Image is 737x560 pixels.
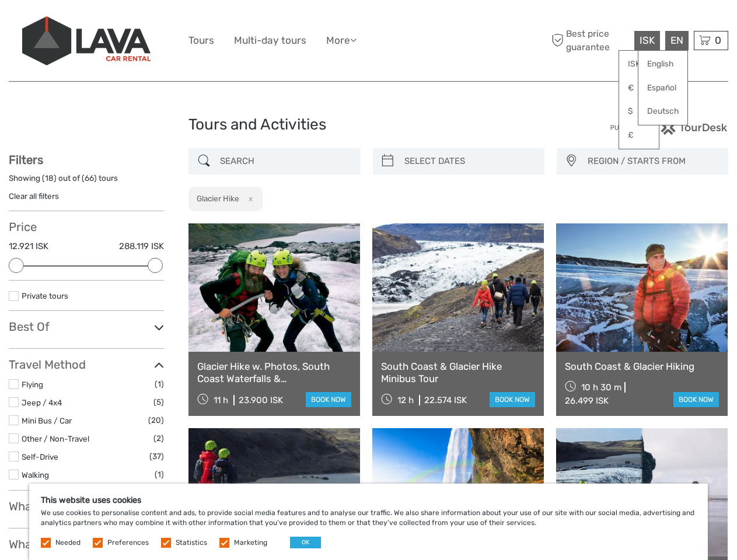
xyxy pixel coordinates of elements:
[22,416,72,425] a: Mini Bus / Car
[85,173,94,184] label: 66
[148,414,164,427] span: (20)
[176,538,207,548] label: Statistics
[29,484,708,560] div: We use cookies to personalise content and ads, to provide social media features and to analyse ou...
[9,499,164,513] h3: What do you want to see?
[22,291,68,300] a: Private tours
[665,31,689,50] div: EN
[239,395,283,405] div: 23.900 ISK
[619,101,659,122] a: $
[188,32,214,49] a: Tours
[9,153,43,167] strong: Filters
[107,538,149,548] label: Preferences
[241,192,257,205] button: x
[326,32,357,49] a: More
[188,116,549,134] h1: Tours and Activities
[153,432,164,445] span: (2)
[610,120,728,135] img: PurchaseViaTourDesk.png
[153,395,164,409] span: (5)
[134,18,148,32] button: Open LiveChat chat widget
[197,194,239,203] h2: Glacier Hike
[119,240,164,253] label: 288.119 ISK
[9,191,59,201] a: Clear all filters
[234,538,267,548] label: Marketing
[638,78,687,99] a: Español
[214,395,228,405] span: 11 h
[400,151,539,171] input: SELECT DATES
[9,173,164,191] div: Showing ( ) out of ( ) tours
[155,468,164,481] span: (1)
[713,34,723,46] span: 0
[565,395,609,406] div: 26.499 ISK
[638,101,687,122] a: Deutsch
[424,395,467,405] div: 22.574 ISK
[155,377,164,391] span: (1)
[9,358,164,372] h3: Travel Method
[619,78,659,99] a: €
[22,398,62,407] a: Jeep / 4x4
[619,54,659,75] a: ISK
[619,125,659,146] a: £
[9,220,164,234] h3: Price
[22,16,151,65] img: 523-13fdf7b0-e410-4b32-8dc9-7907fc8d33f7_logo_big.jpg
[306,392,351,407] a: book now
[45,173,54,184] label: 18
[549,27,631,53] span: Best price guarantee
[381,360,535,384] a: South Coast & Glacier Hike Minibus Tour
[582,152,722,171] button: REGION / STARTS FROM
[581,382,621,393] span: 10 h 30 m
[22,470,49,480] a: Walking
[16,20,132,30] p: We're away right now. Please check back later!
[197,360,351,384] a: Glacier Hike w. Photos, South Coast Waterfalls & [GEOGRAPHIC_DATA]
[673,392,719,407] a: book now
[22,452,58,461] a: Self-Drive
[22,434,89,443] a: Other / Non-Travel
[397,395,414,405] span: 12 h
[149,450,164,463] span: (37)
[55,538,81,548] label: Needed
[41,495,696,505] h5: This website uses cookies
[215,151,354,171] input: SEARCH
[234,32,306,49] a: Multi-day tours
[640,34,655,46] span: ISK
[9,537,164,551] h3: What do you want to do?
[9,240,48,253] label: 12.921 ISK
[565,360,719,372] a: South Coast & Glacier Hiking
[638,54,687,75] a: English
[290,537,321,548] button: OK
[490,392,535,407] a: book now
[9,320,164,334] h3: Best Of
[22,380,43,389] a: Flying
